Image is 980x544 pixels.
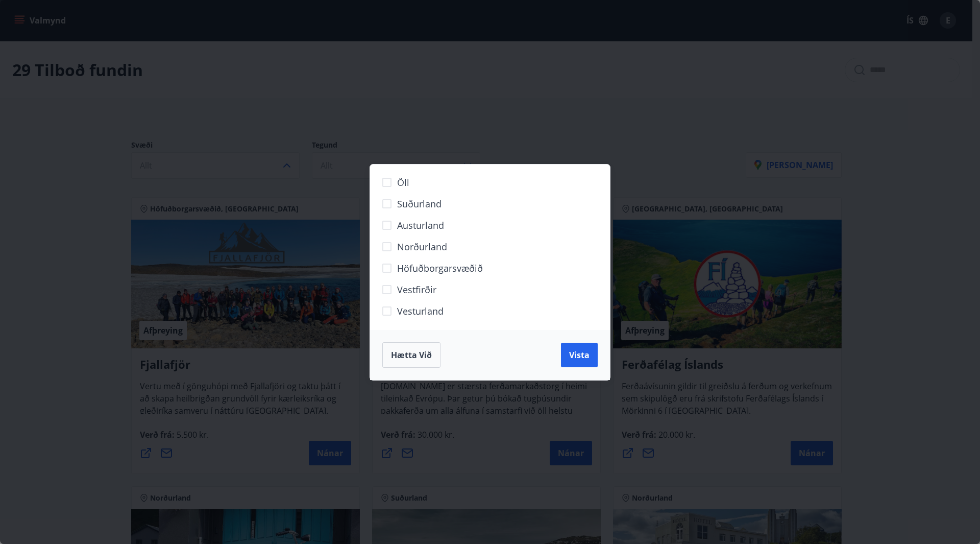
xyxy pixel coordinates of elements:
span: Suðurland [397,197,442,210]
span: Vestfirðir [397,283,436,296]
button: Vista [561,343,598,367]
span: Austurland [397,219,444,232]
button: Hætta við [382,342,440,368]
span: Hætta við [391,349,432,361]
span: Höfuðborgarsvæðið [397,262,483,275]
span: Vesturland [397,304,444,318]
span: Vista [569,349,590,361]
span: Norðurland [397,240,447,253]
span: Öll [397,176,409,189]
